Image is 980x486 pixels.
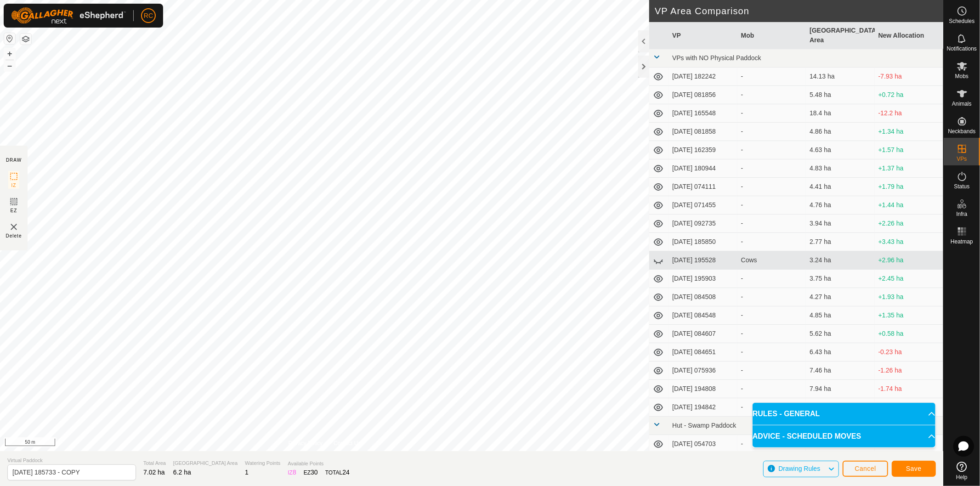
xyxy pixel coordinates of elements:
[947,46,977,51] span: Notifications
[875,343,943,362] td: -0.23 ha
[949,18,974,24] span: Schedules
[668,288,737,306] td: [DATE] 084508
[806,233,874,251] td: 2.77 ha
[875,306,943,325] td: +1.35 ha
[668,86,737,104] td: [DATE] 081856
[806,141,874,159] td: 4.63 ha
[954,184,969,189] span: Status
[806,123,874,141] td: 4.86 ha
[875,159,943,178] td: +1.37 ha
[806,215,874,233] td: 3.94 ha
[806,104,874,123] td: 18.4 ha
[668,215,737,233] td: [DATE] 092735
[875,233,943,251] td: +3.43 ha
[806,159,874,178] td: 4.83 ha
[806,288,874,306] td: 4.27 ha
[668,380,737,398] td: [DATE] 194808
[741,439,802,449] div: -
[668,123,737,141] td: [DATE] 081858
[875,123,943,141] td: +1.34 ha
[293,469,296,476] span: 8
[143,459,166,467] span: Total Area
[245,469,249,476] span: 1
[875,270,943,288] td: +2.45 ha
[741,200,802,210] div: -
[289,439,323,447] a: Privacy Policy
[875,251,943,270] td: +2.96 ha
[245,459,280,467] span: Watering Points
[944,458,980,484] a: Help
[741,292,802,302] div: -
[173,469,191,476] span: 6.2 ha
[668,306,737,325] td: [DATE] 084548
[173,459,238,467] span: [GEOGRAPHIC_DATA] Area
[806,86,874,104] td: 5.48 ha
[668,159,737,178] td: [DATE] 180944
[672,54,761,62] span: VPs with NO Physical Paddock
[668,343,737,362] td: [DATE] 084651
[311,469,318,476] span: 30
[741,255,802,265] div: Cows
[668,270,737,288] td: [DATE] 195903
[956,475,968,480] span: Help
[952,101,972,107] span: Animals
[672,422,736,429] span: Hut - Swamp Paddock
[737,22,806,49] th: Mob
[668,233,737,251] td: [DATE] 185850
[875,22,943,49] th: New Allocation
[875,215,943,233] td: +2.26 ha
[655,6,943,17] h2: VP Area Comparison
[741,127,802,136] div: -
[753,403,935,425] p-accordion-header: RULES - GENERAL
[806,178,874,196] td: 4.41 ha
[4,60,15,71] button: –
[753,408,820,419] span: RULES - GENERAL
[668,435,737,453] td: [DATE] 054703
[741,237,802,247] div: -
[11,207,17,214] span: EZ
[806,251,874,270] td: 3.24 ha
[806,196,874,215] td: 4.76 ha
[741,311,802,320] div: -
[956,211,967,217] span: Infra
[806,22,874,49] th: [GEOGRAPHIC_DATA] Area
[741,384,802,394] div: -
[668,362,737,380] td: [DATE] 075936
[951,239,973,244] span: Heatmap
[668,68,737,86] td: [DATE] 182242
[892,461,936,477] button: Save
[875,196,943,215] td: +1.44 ha
[855,465,876,472] span: Cancel
[875,86,943,104] td: +0.72 ha
[144,11,153,21] span: RC
[741,366,802,375] div: -
[806,270,874,288] td: 3.75 ha
[741,164,802,173] div: -
[7,457,136,464] span: Virtual Paddock
[875,362,943,380] td: -1.26 ha
[304,468,318,477] div: EZ
[806,398,874,417] td: 8.46 ha
[875,104,943,123] td: -12.2 ha
[753,431,861,442] span: ADVICE - SCHEDULED MOVES
[741,347,802,357] div: -
[11,182,17,189] span: IZ
[741,182,802,192] div: -
[20,34,31,45] button: Map Layers
[8,221,19,232] img: VP
[741,274,802,283] div: -
[843,461,888,477] button: Cancel
[741,90,802,100] div: -
[875,380,943,398] td: -1.74 ha
[668,325,737,343] td: [DATE] 084607
[668,104,737,123] td: [DATE] 165548
[741,219,802,228] div: -
[741,108,802,118] div: -
[948,129,975,134] span: Neckbands
[288,468,296,477] div: IZ
[668,196,737,215] td: [DATE] 071455
[4,33,15,44] button: Reset Map
[342,469,350,476] span: 24
[143,469,165,476] span: 7.02 ha
[806,343,874,362] td: 6.43 ha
